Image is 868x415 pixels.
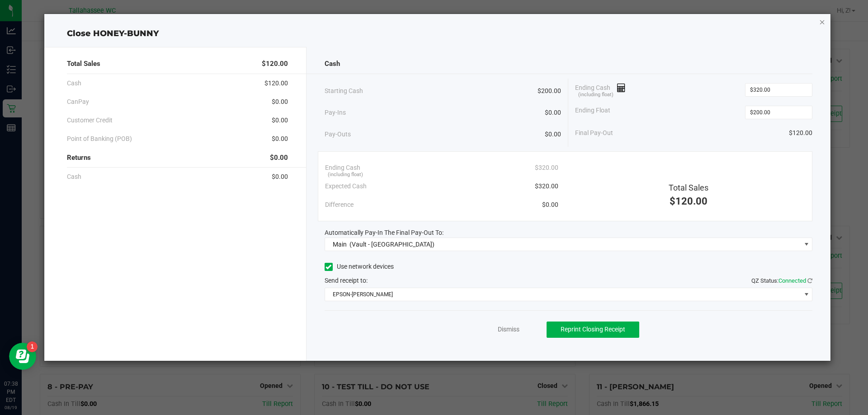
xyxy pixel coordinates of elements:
[67,116,113,125] span: Customer Credit
[349,241,434,248] span: (Vault - [GEOGRAPHIC_DATA])
[325,229,443,236] span: Automatically Pay-In The Final Pay-Out To:
[575,83,626,97] span: Ending Cash
[272,116,288,125] span: $0.00
[545,108,561,117] span: $0.00
[272,134,288,144] span: $0.00
[325,277,368,284] span: Send receipt to:
[535,182,558,191] span: $320.00
[575,106,610,119] span: Ending Float
[262,59,288,69] span: $120.00
[67,172,81,182] span: Cash
[542,200,558,210] span: $0.00
[547,322,639,338] button: Reprint Closing Receipt
[325,86,363,96] span: Starting Cash
[545,130,561,139] span: $0.00
[272,172,288,182] span: $0.00
[325,59,340,69] span: Cash
[27,341,38,352] iframe: Resource center unread badge
[67,79,81,88] span: Cash
[669,183,708,192] span: Total Sales
[325,130,351,139] span: Pay-Outs
[325,108,346,117] span: Pay-Ins
[325,182,367,191] span: Expected Cash
[325,200,354,210] span: Difference
[325,163,360,173] span: Ending Cash
[751,277,812,284] span: QZ Status:
[333,241,347,248] span: Main
[561,326,625,333] span: Reprint Closing Receipt
[270,153,288,163] span: $0.00
[272,97,288,107] span: $0.00
[9,343,36,370] iframe: Resource center
[67,97,89,107] span: CanPay
[67,59,100,69] span: Total Sales
[325,288,801,301] span: EPSON-[PERSON_NAME]
[578,91,613,99] span: (including float)
[67,134,132,144] span: Point of Banking (POB)
[498,325,519,334] a: Dismiss
[67,148,288,168] div: Returns
[535,163,558,173] span: $320.00
[789,128,812,138] span: $120.00
[264,79,288,88] span: $120.00
[538,86,561,96] span: $200.00
[575,128,613,138] span: Final Pay-Out
[328,171,363,179] span: (including float)
[778,277,806,284] span: Connected
[44,28,831,40] div: Close HONEY-BUNNY
[670,196,708,207] span: $120.00
[325,262,394,271] label: Use network devices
